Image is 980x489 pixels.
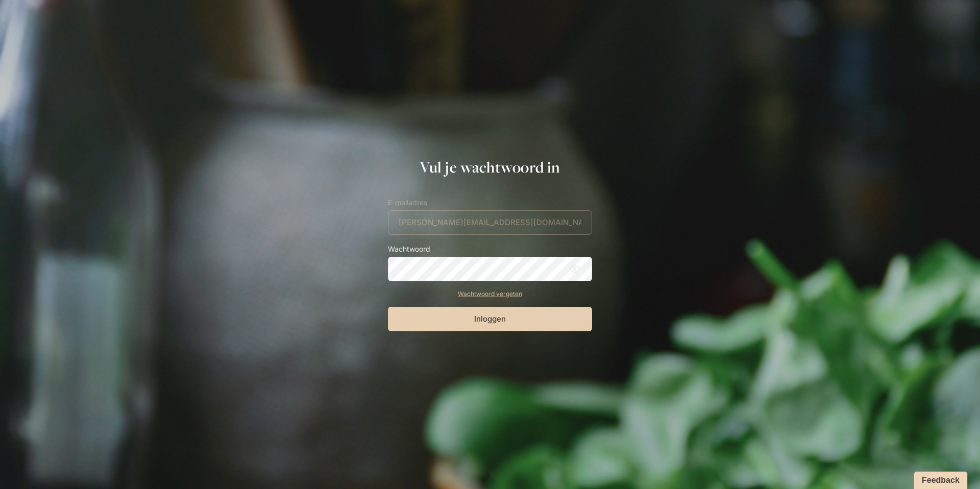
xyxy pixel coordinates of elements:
button: Inloggen [388,307,592,331]
h1: Vul je wachtwoord in [388,158,592,176]
iframe: Ybug feedback widget [909,469,972,489]
a: Wachtwoord vergeten [388,289,592,299]
label: Wachtwoord [388,243,592,255]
